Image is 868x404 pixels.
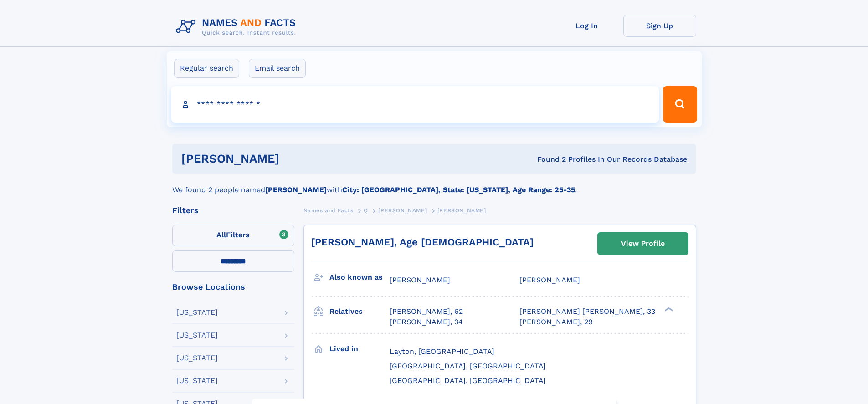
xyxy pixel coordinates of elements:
[364,205,368,216] a: Q
[171,86,659,123] input: search input
[663,307,673,312] div: ❯
[390,276,450,284] span: [PERSON_NAME]
[390,317,463,327] a: [PERSON_NAME], 34
[329,270,390,285] h3: Also known as
[408,154,687,164] div: Found 2 Profiles In Our Records Database
[172,225,294,246] label: Filters
[598,233,688,255] a: View Profile
[172,206,294,215] div: Filters
[550,15,623,37] a: Log In
[519,307,655,317] a: [PERSON_NAME] [PERSON_NAME], 33
[390,362,546,370] span: [GEOGRAPHIC_DATA], [GEOGRAPHIC_DATA]
[390,347,494,356] span: Layton, [GEOGRAPHIC_DATA]
[176,354,218,362] div: [US_STATE]
[519,276,580,284] span: [PERSON_NAME]
[364,207,368,214] span: Q
[249,59,306,78] label: Email search
[390,376,546,385] span: [GEOGRAPHIC_DATA], [GEOGRAPHIC_DATA]
[437,207,486,214] span: [PERSON_NAME]
[176,332,218,339] div: [US_STATE]
[172,283,294,291] div: Browse Locations
[172,174,696,195] div: We found 2 people named with .
[623,15,696,37] a: Sign Up
[216,230,226,239] span: All
[329,341,390,357] h3: Lived in
[663,86,697,123] button: Search Button
[174,59,239,78] label: Regular search
[311,236,534,248] a: [PERSON_NAME], Age [DEMOGRAPHIC_DATA]
[378,207,427,214] span: [PERSON_NAME]
[303,205,354,216] a: Names and Facts
[176,377,218,384] div: [US_STATE]
[342,185,575,194] b: City: [GEOGRAPHIC_DATA], State: [US_STATE], Age Range: 25-35
[621,233,665,254] div: View Profile
[265,185,327,194] b: [PERSON_NAME]
[172,15,303,39] img: Logo Names and Facts
[329,304,390,319] h3: Relatives
[519,317,593,327] a: [PERSON_NAME], 29
[390,307,463,317] a: [PERSON_NAME], 62
[176,309,218,316] div: [US_STATE]
[378,205,427,216] a: [PERSON_NAME]
[181,153,408,164] h1: [PERSON_NAME]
